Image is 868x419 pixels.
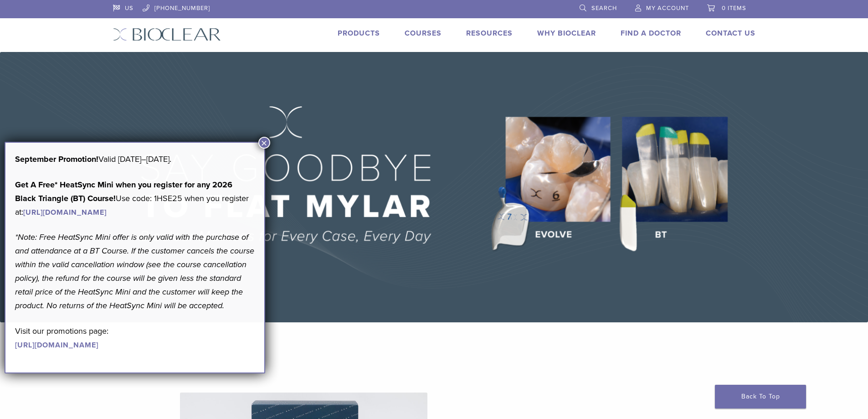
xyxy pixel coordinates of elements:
a: Why Bioclear [537,29,596,38]
a: [URL][DOMAIN_NAME] [15,341,98,350]
p: Use code: 1HSE25 when you register at: [15,178,255,219]
b: September Promotion! [15,154,98,164]
a: Find A Doctor [621,29,681,38]
span: 0 items [722,5,746,12]
strong: Get A Free* HeatSync Mini when you register for any 2026 Black Triangle (BT) Course! [15,180,232,203]
button: Close [258,137,270,149]
a: Products [338,29,380,38]
span: Search [591,5,617,12]
p: Visit our promotions page: [15,324,255,352]
p: Valid [DATE]–[DATE]. [15,152,255,166]
a: Courses [405,29,442,38]
img: Bioclear [113,28,221,41]
a: Resources [466,29,513,38]
a: [URL][DOMAIN_NAME] [23,208,107,217]
span: My Account [646,5,689,12]
a: Contact Us [706,29,755,38]
a: Back To Top [715,385,806,409]
em: *Note: Free HeatSync Mini offer is only valid with the purchase of and attendance at a BT Course.... [15,232,254,310]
